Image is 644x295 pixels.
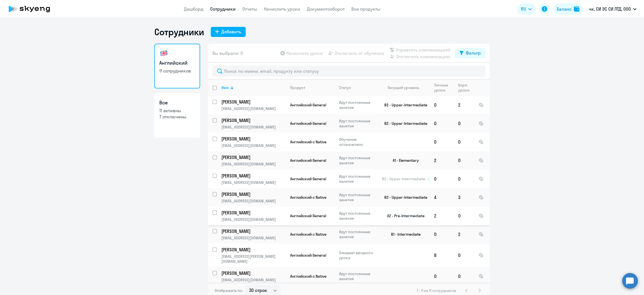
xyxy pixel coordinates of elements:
p: [PERSON_NAME] [221,99,285,105]
div: Добавить [221,28,241,35]
td: 2 [454,96,474,114]
div: Фильтр [466,50,481,56]
button: Добавить [211,27,246,37]
div: Корп. уроки [458,83,474,93]
td: 2 [430,207,454,225]
td: B2 - Upper-Intermediate [378,114,430,133]
p: [EMAIL_ADDRESS][DOMAIN_NAME] [221,106,285,111]
td: 0 [454,267,474,285]
p: Ожидает вводного урока [339,250,377,260]
div: Личные уроки [434,83,453,93]
div: Личные уроки [434,83,448,93]
a: [PERSON_NAME] [221,210,285,216]
span: Английский с Native [290,139,326,144]
p: Идут постоянные занятия [339,192,377,202]
a: [PERSON_NAME] [221,270,285,276]
p: [PERSON_NAME] [221,117,285,123]
div: Баланс [557,6,572,12]
p: Идут постоянные занятия [339,100,377,110]
td: 2 [454,225,474,244]
p: [EMAIL_ADDRESS][DOMAIN_NAME] [221,198,285,203]
p: [PERSON_NAME] [221,270,285,276]
td: 0 [430,114,454,133]
div: Статус [339,85,351,90]
span: Английский с Native [290,274,326,279]
span: Английский General [290,253,326,258]
td: 4 [430,188,454,207]
p: [PERSON_NAME] [221,173,285,179]
p: [PERSON_NAME] [221,136,285,142]
p: Идут постоянные занятия [339,118,377,128]
div: Текущий уровень [382,85,429,90]
span: Английский General [290,158,326,163]
span: 1 - 11 из 11 сотрудников [417,288,456,293]
p: [EMAIL_ADDRESS][PERSON_NAME][DOMAIN_NAME] [221,254,285,264]
div: Продукт [290,85,305,90]
h1: Сотрудники [154,26,204,38]
div: Продукт [290,85,334,90]
span: Вы выбрали: 0 [212,50,243,57]
p: Идут постоянные занятия [339,174,377,184]
td: 3 [454,188,474,207]
p: [EMAIL_ADDRESS][DOMAIN_NAME] [221,143,285,148]
p: Идут постоянные занятия [339,271,377,281]
td: 0 [430,170,454,188]
div: Корп. уроки [458,83,469,93]
td: A2 - Pre-Intermediate [378,207,430,225]
span: Английский с Native [290,232,326,237]
div: Имя [221,85,285,90]
button: RU [517,3,536,15]
a: Английский11 сотрудников [154,44,200,88]
a: [PERSON_NAME] [221,228,285,234]
a: [PERSON_NAME] [221,136,285,142]
a: [PERSON_NAME] [221,99,285,105]
span: Английский General [290,121,326,126]
a: Начислить уроки [264,6,300,12]
a: Сотрудники [210,6,236,12]
a: [PERSON_NAME] [221,117,285,123]
td: A1 - Elementary [378,151,430,170]
img: balance [574,6,579,12]
p: [EMAIL_ADDRESS][DOMAIN_NAME] [221,277,285,282]
p: [EMAIL_ADDRESS][DOMAIN_NAME] [221,125,285,130]
span: Английский General [290,102,326,107]
a: [PERSON_NAME] [221,191,285,197]
a: [PERSON_NAME] [221,154,285,160]
p: 11 активны [159,107,195,114]
span: RU [521,6,526,12]
h3: Все [159,99,195,106]
a: [PERSON_NAME] [221,173,285,179]
td: B2 - Upper-Intermediate [378,96,430,114]
td: B1 - Intermediate [378,225,430,244]
p: Идут постоянные занятия [339,229,377,239]
td: 0 [454,151,474,170]
span: Английский General [290,213,326,218]
span: Английский General [290,176,326,181]
p: [PERSON_NAME] [221,210,285,216]
p: [PERSON_NAME] [221,154,285,160]
p: [EMAIL_ADDRESS][DOMAIN_NAME] [221,235,285,240]
p: [PERSON_NAME] [221,228,285,234]
td: 8 [430,244,454,267]
span: B2 - Upper-Intermediate [382,176,425,181]
td: B2 - Upper-Intermediate [378,188,430,207]
p: [PERSON_NAME] [221,247,285,253]
div: Имя [221,85,229,90]
td: 0 [430,96,454,114]
p: Обучение остановлено [339,137,377,147]
td: 0 [454,114,474,133]
a: Отчеты [242,6,257,12]
p: [EMAIL_ADDRESS][DOMAIN_NAME] [221,180,285,185]
a: Все продукты [351,6,380,12]
a: [PERSON_NAME] [221,247,285,253]
a: Документооборот [307,6,345,12]
p: 7 отключены [159,114,195,120]
a: Дашборд [184,6,203,12]
span: Отображать по: [215,288,243,293]
p: [EMAIL_ADDRESS][DOMAIN_NAME] [221,217,285,222]
img: english [159,49,168,58]
td: 0 [454,207,474,225]
div: Текущий уровень [387,85,419,90]
h3: Английский [159,59,195,67]
td: 0 [430,225,454,244]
